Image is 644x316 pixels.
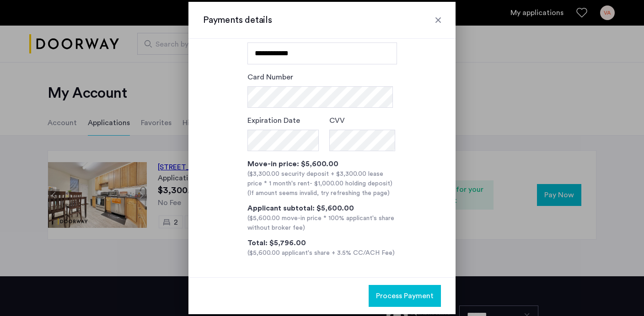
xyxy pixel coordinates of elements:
div: ($3,300.00 security deposit + $3,300.00 lease price * 1 month's rent ) [247,169,397,189]
h3: Payments details [203,14,441,26]
div: (If amount seems invalid, try refreshing the page) [247,189,397,198]
div: ($5,600.00 move-in price * 100% applicant's share without broker fee) [247,214,397,233]
div: Move-in price: $5,600.00 [247,158,397,169]
span: Total: $5,796.00 [247,239,306,247]
span: - $1,000.00 holding deposit [310,180,390,187]
span: Process Payment [376,290,434,301]
label: Expiration Date [247,115,300,126]
div: ($5,600.00 applicant's share + 3.5% CC/ACH Fee) [247,248,397,258]
label: CVV [329,115,345,126]
div: Applicant subtotal: $5,600.00 [247,203,397,214]
label: Card Number [247,72,293,83]
button: button [369,285,441,307]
